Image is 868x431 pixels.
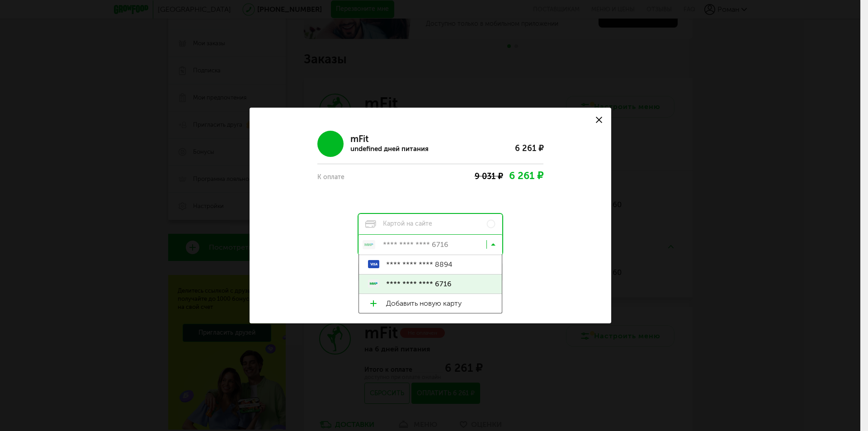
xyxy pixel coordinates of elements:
[476,131,543,157] div: 6 261 ₽
[509,170,543,182] span: 6 261 ₽
[317,172,385,182] div: К оплате
[386,294,492,313] span: Добавить новую карту
[365,220,432,228] span: Картой на сайте
[475,171,503,181] span: 9 031 ₽
[350,144,429,154] div: undefined дней питания
[350,134,429,144] div: mFit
